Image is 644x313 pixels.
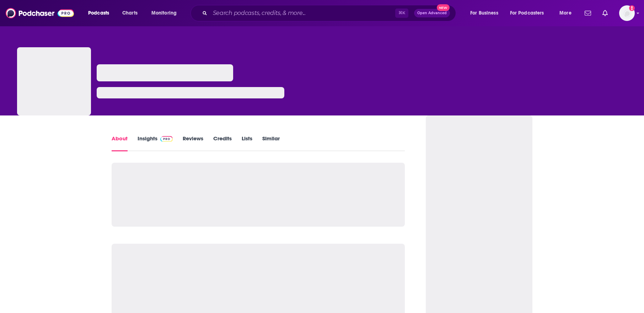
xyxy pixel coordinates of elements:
span: More [559,8,571,18]
a: Credits [213,135,232,151]
button: Open AdvancedNew [414,9,450,17]
img: Podchaser Pro [160,136,173,142]
button: Show profile menu [619,5,635,21]
img: User Profile [619,5,635,21]
button: open menu [505,7,554,19]
span: For Podcasters [510,8,544,18]
span: Monitoring [151,8,177,18]
a: Charts [118,7,142,19]
a: Similar [262,135,280,151]
svg: Add a profile image [629,5,635,11]
span: Charts [122,8,138,18]
div: Search podcasts, credits, & more... [197,5,463,21]
input: Search podcasts, credits, & more... [210,7,395,19]
button: open menu [554,7,580,19]
a: About [112,135,128,151]
span: Logged in as shubbardidpr [619,5,635,21]
span: For Business [470,8,498,18]
span: ⌘ K [395,9,408,18]
span: New [437,4,450,11]
img: Podchaser - Follow, Share and Rate Podcasts [6,6,74,20]
a: Show notifications dropdown [582,7,594,19]
a: Show notifications dropdown [600,7,611,19]
a: Reviews [183,135,203,151]
a: Lists [242,135,252,151]
button: open menu [465,7,507,19]
button: open menu [146,7,186,19]
span: Podcasts [88,8,109,18]
button: open menu [83,7,118,19]
span: Open Advanced [417,11,447,15]
a: InsightsPodchaser Pro [138,135,173,151]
